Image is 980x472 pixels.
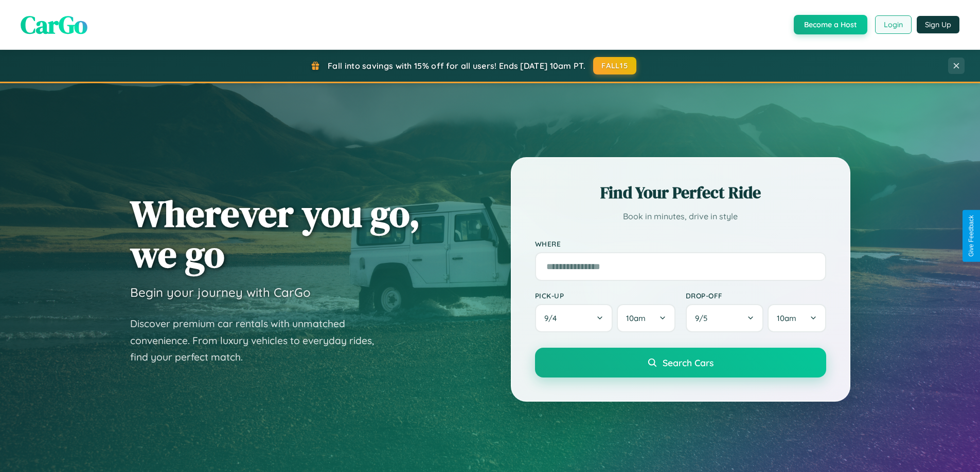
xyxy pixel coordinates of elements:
[695,313,712,323] span: 9 / 5
[328,61,585,71] span: Fall into savings with 15% off for all users! Ends [DATE] 10am PT.
[130,193,420,274] h1: Wherever you go, we go
[593,57,636,74] button: FALL15
[544,313,562,323] span: 9 / 4
[626,313,646,323] span: 10am
[777,313,796,323] span: 10am
[535,291,675,300] label: Pick-up
[663,357,714,368] span: Search Cars
[875,15,912,34] button: Login
[794,15,867,34] button: Become a Host
[535,348,826,377] button: Search Cars
[130,315,387,366] p: Discover premium car rentals with unmatched convenience. From luxury vehicles to everyday rides, ...
[535,181,826,204] h2: Find Your Perfect Ride
[535,209,826,224] p: Book in minutes, drive in style
[968,215,975,257] div: Give Feedback
[617,304,675,332] button: 10am
[535,239,826,248] label: Where
[535,304,613,332] button: 9/4
[768,304,826,332] button: 10am
[686,304,764,332] button: 9/5
[686,291,826,300] label: Drop-off
[130,285,311,300] h3: Begin your journey with CarGo
[917,16,959,33] button: Sign Up
[21,8,87,42] span: CarGo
